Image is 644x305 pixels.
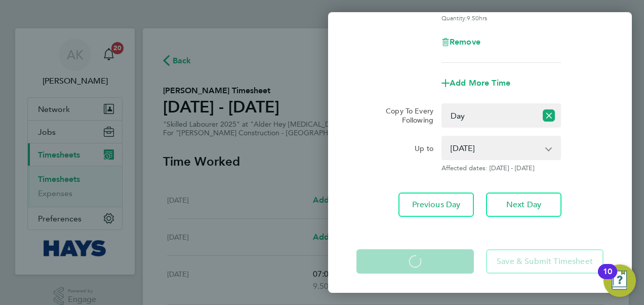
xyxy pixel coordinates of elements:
[467,14,479,22] span: 9.50
[486,193,561,217] button: Next Day
[415,144,433,156] label: Up to
[543,104,555,127] button: Reset selection
[506,200,541,210] span: Next Day
[603,264,636,297] button: Open Resource Center, 10 new notifications
[441,79,510,87] button: Add More Time
[412,200,461,210] span: Previous Day
[398,193,474,217] button: Previous Day
[441,164,561,172] span: Affected dates: [DATE] - [DATE]
[450,37,480,47] span: Remove
[441,14,561,22] div: Quantity: hrs
[378,106,433,125] label: Copy To Every Following
[603,272,612,285] div: 10
[450,78,510,88] span: Add More Time
[441,38,480,46] button: Remove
